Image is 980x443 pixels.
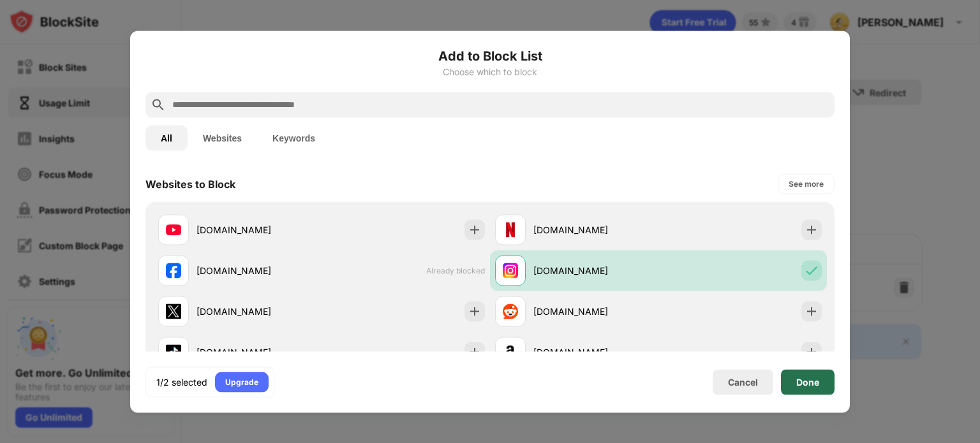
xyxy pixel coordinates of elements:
img: favicons [503,222,518,237]
div: [DOMAIN_NAME] [533,223,658,236]
div: [DOMAIN_NAME] [533,345,658,359]
img: favicons [503,263,518,278]
div: Done [796,377,819,387]
div: 1/2 selected [156,375,207,388]
div: Choose which to block [145,66,835,76]
div: Websites to Block [145,177,235,190]
div: [DOMAIN_NAME] [197,345,322,359]
div: See more [789,177,824,190]
img: favicons [166,222,181,237]
img: favicons [166,263,181,278]
img: favicons [166,303,181,319]
img: search.svg [151,97,166,112]
div: Upgrade [225,375,258,388]
img: favicons [166,344,181,359]
button: All [145,125,188,150]
img: favicons [503,303,518,319]
div: [DOMAIN_NAME] [533,264,658,277]
div: Cancel [728,377,758,388]
h6: Add to Block List [145,46,835,65]
div: [DOMAIN_NAME] [197,305,322,318]
div: [DOMAIN_NAME] [533,305,658,318]
div: [DOMAIN_NAME] [197,223,322,236]
span: Already blocked [426,266,485,275]
div: [DOMAIN_NAME] [197,264,322,277]
button: Websites [188,125,257,150]
img: favicons [503,344,518,359]
button: Keywords [257,125,330,150]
